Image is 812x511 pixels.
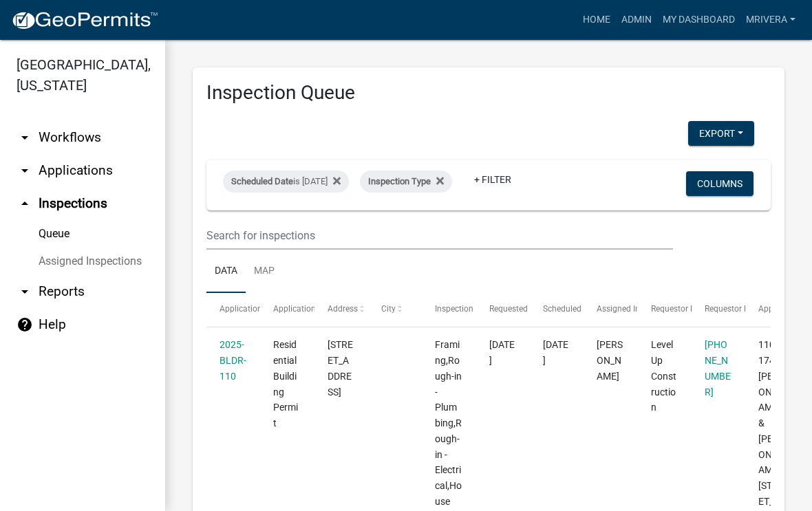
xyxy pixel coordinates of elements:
[273,339,298,428] span: Residential Building Permit
[476,293,529,326] datatable-header-cell: Requested Date
[246,250,283,294] a: Map
[220,304,262,314] span: Application
[435,304,493,314] span: Inspection Type
[17,162,33,179] i: arrow_drop_down
[597,339,623,382] span: Michele Rivera
[705,304,768,314] span: Requestor Phone
[489,304,547,314] span: Requested Date
[597,304,667,314] span: Assigned Inspector
[616,7,657,33] a: Admin
[543,304,602,314] span: Scheduled Time
[637,293,691,326] datatable-header-cell: Requestor Name
[368,176,431,186] span: Inspection Type
[260,293,314,326] datatable-header-cell: Application Type
[688,121,754,146] button: Export
[17,129,33,146] i: arrow_drop_down
[231,176,293,186] span: Scheduled Date
[220,339,246,382] a: 2025-BLDR-110
[273,304,336,314] span: Application Type
[206,293,260,326] datatable-header-cell: Application
[328,339,353,397] span: 127 N STEEL BRIDGE RD
[584,293,637,326] datatable-header-cell: Assigned Inspector
[489,339,515,366] span: 07/18/2025
[17,283,33,300] i: arrow_drop_down
[651,304,713,314] span: Requestor Name
[530,293,584,326] datatable-header-cell: Scheduled Time
[705,339,731,397] span: 828-606-2506
[223,171,349,193] div: is [DATE]
[543,337,570,369] div: [DATE]
[657,7,740,33] a: My Dashboard
[422,293,476,326] datatable-header-cell: Inspection Type
[463,167,522,192] a: + Filter
[314,293,368,326] datatable-header-cell: Address
[745,293,799,326] datatable-header-cell: Application Description
[206,81,771,105] h3: Inspection Queue
[17,195,33,212] i: arrow_drop_up
[705,339,731,397] a: [PHONE_NUMBER]
[206,250,246,294] a: Data
[577,7,616,33] a: Home
[740,7,801,33] a: mrivera
[381,304,396,314] span: City
[368,293,422,326] datatable-header-cell: City
[17,316,33,333] i: help
[651,339,676,413] span: LevelUp Construction
[328,304,358,314] span: Address
[692,293,745,326] datatable-header-cell: Requestor Phone
[206,221,673,250] input: Search for inspections
[686,171,754,196] button: Columns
